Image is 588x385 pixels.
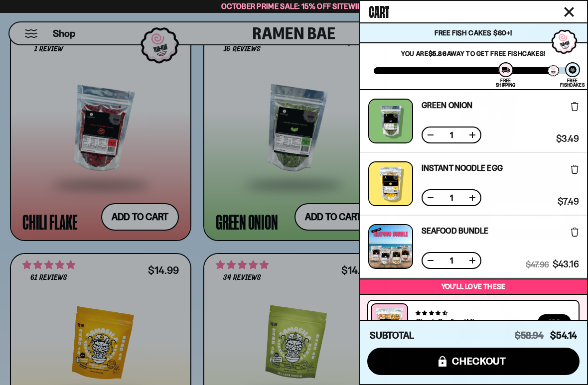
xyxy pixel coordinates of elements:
span: 1 [443,194,459,202]
span: 1 [443,131,459,139]
span: $3.49 [556,134,579,143]
span: checkout [452,356,506,367]
span: $43.16 [553,260,579,269]
button: checkout [367,348,580,375]
a: Classic Seafood Mix [416,317,477,327]
div: Free Shipping [496,78,515,87]
a: Seafood Bundle [422,227,488,235]
span: Add [548,319,561,326]
span: Cart [369,0,389,20]
span: $54.14 [550,330,577,341]
h4: Subtotal [370,331,414,341]
button: Add [538,314,571,330]
p: You’ll love these [362,282,585,291]
span: Free Fish Cakes $60+! [435,28,512,37]
span: $47.96 [526,260,549,269]
button: Close cart [562,4,577,19]
span: October Prime Sale: 15% off Sitewide [221,1,367,11]
div: Free Fishcakes [560,78,585,87]
span: $7.49 [558,197,579,206]
p: You are away to get Free Fishcakes! [374,49,573,57]
strong: $5.86 [429,49,447,57]
span: 4.68 stars [416,310,447,316]
span: 1 [443,257,459,264]
a: Instant Noodle Egg [422,164,503,172]
a: Green Onion [422,101,472,109]
span: $58.94 [515,330,544,341]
